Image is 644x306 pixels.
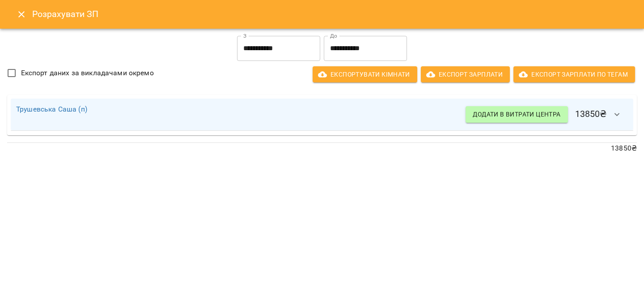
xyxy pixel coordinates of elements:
h6: Розрахувати ЗП [32,7,633,21]
span: Експорт Зарплати по тегам [521,69,628,80]
span: Експорт даних за викладачами окремо [21,68,154,78]
button: Експорт Зарплати [421,66,510,82]
button: Close [11,4,32,25]
a: Трушевська Саша (п) [16,105,87,113]
span: Експорт Зарплати [428,69,503,80]
button: Додати в витрати центра [466,106,568,122]
button: Експортувати кімнати [313,66,417,82]
span: Додати в витрати центра [473,109,560,120]
button: Експорт Зарплати по тегам [513,66,635,82]
h6: 13850 ₴ [466,104,628,125]
span: Експортувати кімнати [320,69,410,80]
p: 13850 ₴ [7,143,637,154]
